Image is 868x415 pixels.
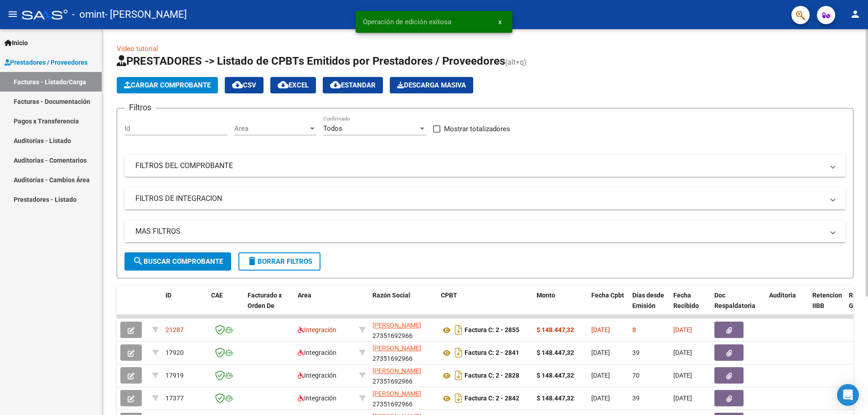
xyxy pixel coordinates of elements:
span: - [PERSON_NAME] [105,5,187,25]
span: [DATE] [591,395,610,402]
div: 27351692966 [372,320,434,339]
datatable-header-cell: CPBT [437,286,533,326]
button: Descarga Masiva [390,77,473,93]
datatable-header-cell: Doc Respaldatoria [711,286,765,326]
mat-icon: delete [247,256,258,266]
datatable-header-cell: Fecha Cpbt [588,286,629,326]
span: CAE [211,292,223,299]
span: Integración [298,372,336,379]
span: Auditoria [769,292,796,299]
span: 39 [632,349,640,356]
div: 27351692966 [372,389,434,408]
span: [PERSON_NAME] [372,322,421,329]
span: [DATE] [673,326,692,333]
datatable-header-cell: Razón Social [369,286,437,326]
mat-icon: cloud_download [330,79,341,90]
span: 39 [632,395,640,402]
datatable-header-cell: CAE [207,286,244,326]
span: 17377 [165,395,184,402]
mat-expansion-panel-header: FILTROS DE INTEGRACION [124,188,846,210]
span: CPBT [441,292,457,299]
button: EXCEL [270,77,316,93]
i: Descargar documento [453,368,465,383]
span: Buscar Comprobante [133,257,223,266]
datatable-header-cell: Monto [533,286,588,326]
strong: Factura C: 2 - 2828 [465,372,519,379]
mat-icon: cloud_download [232,79,243,90]
span: Monto [537,292,555,299]
a: Video tutorial [117,45,158,53]
button: Borrar Filtros [238,252,320,271]
i: Descargar documento [453,391,465,405]
span: Area [234,124,308,133]
span: x [498,18,501,26]
strong: Factura C: 2 - 2841 [465,349,519,357]
span: [DATE] [591,349,610,356]
span: EXCEL [278,81,309,89]
mat-expansion-panel-header: MAS FILTROS [124,220,846,242]
span: 17920 [165,349,184,356]
span: [PERSON_NAME] [372,390,421,397]
button: Cargar Comprobante [117,77,218,93]
datatable-header-cell: Area [294,286,356,326]
datatable-header-cell: Días desde Emisión [629,286,670,326]
datatable-header-cell: Retencion IIBB [809,286,845,326]
span: Retencion IIBB [812,292,842,309]
mat-icon: menu [7,9,18,20]
span: [DATE] [673,372,692,379]
span: Razón Social [372,292,410,299]
span: [DATE] [591,326,610,333]
span: Fecha Recibido [673,292,699,309]
span: Integración [298,326,336,333]
span: Inicio [5,38,28,48]
app-download-masive: Descarga masiva de comprobantes (adjuntos) [390,77,473,93]
strong: Factura C: 2 - 2855 [465,327,519,334]
span: PRESTADORES -> Listado de CPBTs Emitidos por Prestadores / Proveedores [117,55,505,67]
span: Area [298,292,311,299]
mat-panel-title: FILTROS DEL COMPROBANTE [135,161,824,171]
button: Estandar [323,77,383,93]
span: Mostrar totalizadores [444,123,510,134]
i: Descargar documento [453,345,465,360]
datatable-header-cell: ID [162,286,207,326]
mat-icon: person [850,9,861,20]
span: Fecha Cpbt [591,292,624,299]
span: Integración [298,349,336,356]
button: x [491,14,509,30]
span: Operación de edición exitosa [363,17,451,26]
span: Prestadores / Proveedores [5,57,88,67]
button: CSV [225,77,263,93]
mat-icon: cloud_download [278,79,289,90]
h3: Filtros [124,101,156,114]
strong: $ 148.447,32 [537,372,574,379]
datatable-header-cell: Fecha Recibido [670,286,711,326]
span: [DATE] [673,349,692,356]
div: 27351692966 [372,366,434,385]
div: 27351692966 [372,343,434,362]
button: Buscar Comprobante [124,252,231,271]
i: Descargar documento [453,323,465,337]
span: - omint [72,5,105,25]
span: Integración [298,395,336,402]
strong: $ 148.447,32 [537,349,574,356]
mat-panel-title: FILTROS DE INTEGRACION [135,194,824,204]
span: Doc Respaldatoria [714,292,755,309]
span: (alt+q) [505,58,527,67]
span: Facturado x Orden De [248,292,282,309]
span: ID [165,292,171,299]
span: [PERSON_NAME] [372,367,421,374]
strong: $ 148.447,32 [537,326,574,333]
strong: Factura C: 2 - 2842 [465,395,519,402]
mat-icon: search [133,256,144,266]
span: Borrar Filtros [247,257,312,266]
datatable-header-cell: Auditoria [765,286,809,326]
span: [PERSON_NAME] [372,344,421,352]
span: 21287 [165,326,184,333]
span: Días desde Emisión [632,292,664,309]
span: 70 [632,372,640,379]
div: Open Intercom Messenger [837,384,859,406]
span: [DATE] [591,372,610,379]
datatable-header-cell: Facturado x Orden De [244,286,294,326]
span: 8 [632,326,636,333]
span: 17919 [165,372,184,379]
